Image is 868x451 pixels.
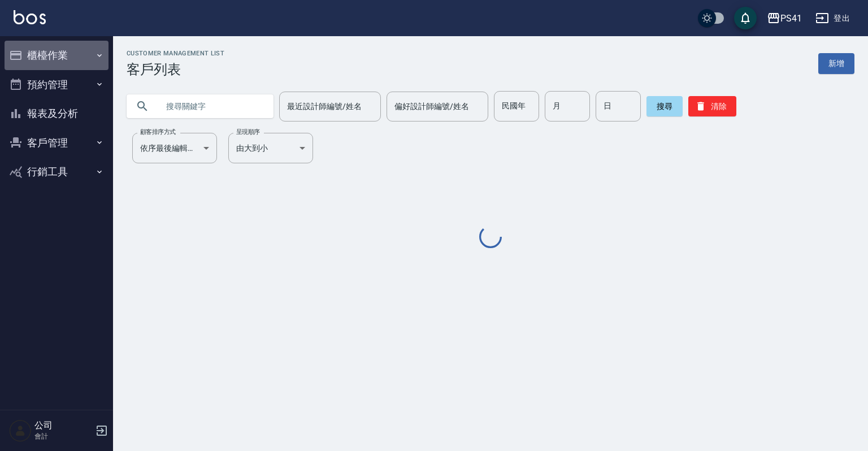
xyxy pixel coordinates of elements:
[127,50,224,57] h2: Customer Management List
[5,157,108,187] button: 行銷工具
[646,96,683,116] button: 搜尋
[818,53,854,74] a: 新增
[5,70,108,99] button: 預約管理
[34,431,92,441] p: 會計
[9,419,32,442] img: Person
[762,7,806,30] button: PS41
[734,7,757,29] button: save
[236,128,260,136] label: 呈現順序
[14,10,46,24] img: Logo
[140,128,176,136] label: 顧客排序方式
[688,96,736,116] button: 清除
[5,41,108,70] button: 櫃檯作業
[780,11,802,25] div: PS41
[127,62,224,77] h3: 客戶列表
[5,128,108,158] button: 客戶管理
[132,133,217,163] div: 依序最後編輯時間
[158,91,264,122] input: 搜尋關鍵字
[228,133,313,163] div: 由大到小
[811,8,854,29] button: 登出
[34,420,92,431] h5: 公司
[5,99,108,128] button: 報表及分析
